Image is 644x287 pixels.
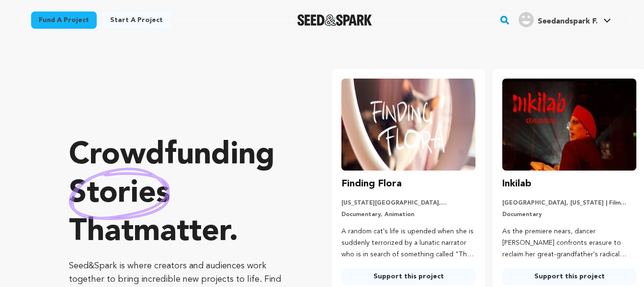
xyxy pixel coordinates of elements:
p: Documentary [502,211,636,218]
a: Support this project [341,268,475,285]
a: Start a project [102,11,170,29]
img: Inkilab image [502,79,636,171]
a: Fund a project [31,11,97,29]
a: Seedandspark F.'s Profile [517,10,613,27]
p: As the premiere nears, dancer [PERSON_NAME] confronts erasure to reclaim her great-grandfather's ... [502,226,636,260]
a: Support this project [502,268,636,285]
span: Seedandspark F.'s Profile [517,10,613,30]
span: matter [134,217,229,248]
div: Seedandspark F.'s Profile [519,12,598,27]
p: [US_STATE][GEOGRAPHIC_DATA], [US_STATE] | Film Short [341,199,475,207]
span: Seedandspark F. [538,18,598,25]
p: Documentary, Animation [341,211,475,218]
img: hand sketched image [69,168,170,220]
img: Seed&Spark Logo Dark Mode [297,14,373,26]
a: Seed&Spark Homepage [297,14,373,26]
p: [GEOGRAPHIC_DATA], [US_STATE] | Film Feature [502,199,636,207]
h3: Inkilab [502,176,531,192]
p: A random cat's life is upended when she is suddenly terrorized by a lunatic narrator who is in se... [341,226,475,260]
h3: Finding Flora [341,176,402,192]
img: Finding Flora image [341,79,475,171]
p: Crowdfunding that . [69,137,294,252]
img: user.png [519,12,534,27]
